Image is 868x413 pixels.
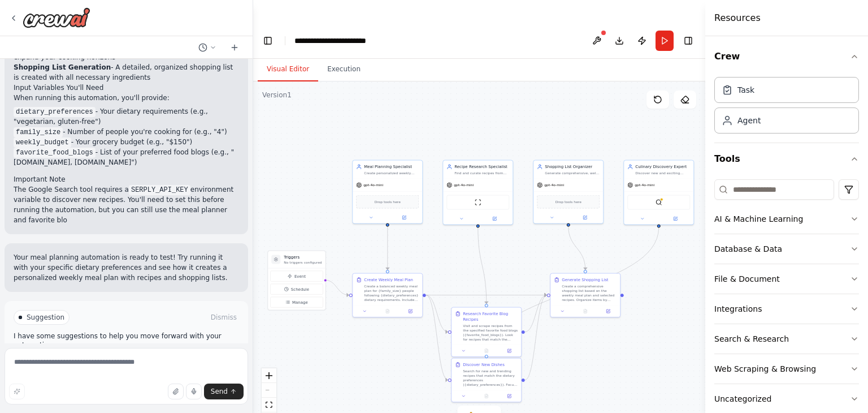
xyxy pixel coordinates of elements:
div: Generate Shopping List [562,277,608,283]
div: Search for new and trending recipes that match the dietary preferences ({dietary_preferences}). F... [463,369,518,387]
div: Recipe Research Specialist [454,164,509,170]
button: Open in side panel [500,393,519,399]
button: fit view [262,398,276,412]
div: Culinary Discovery ExpertDiscover new and exciting dishes that match dietary preferences ({dietar... [623,160,694,225]
h3: Triggers [284,255,322,260]
li: - A detailed, organized shopping list is created with all necessary ingredients [14,62,239,83]
button: Upload files [168,384,184,399]
div: Culinary Discovery Expert [635,164,690,170]
span: gpt-4o-mini [454,183,474,187]
div: Meal Planning Specialist [364,164,419,170]
button: Open in side panel [401,308,420,315]
g: Edge from 9e1908b6-8fc2-4470-a8ce-8e733208e91a to da22289f-bb62-402b-a47a-575f9b81909c [426,292,547,298]
div: Uncategorized [714,393,771,405]
button: File & Document [714,264,859,294]
button: Improve this prompt [9,384,25,399]
button: No output available [475,347,498,354]
div: Crew [714,72,859,143]
button: Open in side panel [388,214,420,221]
div: Integrations [714,303,762,315]
button: Hide left sidebar [260,33,276,49]
button: Hide right sidebar [680,33,696,49]
button: Open in side panel [659,216,692,222]
div: Shopping List Organizer [545,164,600,170]
span: Send [211,387,228,396]
div: AI & Machine Learning [714,213,803,225]
span: Schedule [291,286,309,292]
p: I have some suggestions to help you move forward with your automation. [14,332,239,350]
button: Manage [270,297,323,308]
div: Agent [737,115,761,126]
g: Edge from 224ecf46-09bb-4be3-abf8-0a762b8a9518 to da22289f-bb62-402b-a47a-575f9b81909c [525,292,547,383]
h2: Input Variables You'll Need [14,83,239,93]
div: Discover New DishesSearch for new and trending recipes that match the dietary preferences ({dieta... [451,358,522,403]
h2: Important Note [14,174,239,184]
p: The Google Search tool requires a environment variable to discover new recipes. You'll need to se... [14,184,239,225]
code: favorite_food_blogs [14,148,96,158]
button: Dismiss [209,312,239,323]
button: Visual Editor [258,58,318,81]
span: Suggestion [27,313,64,322]
div: Create Weekly Meal PlanCreate a balanced weekly meal plan for {family_size} people following {die... [352,273,423,317]
div: Shopping List OrganizerGenerate comprehensive, well-organized shopping lists based on the weekly ... [533,160,604,224]
div: Create personalized weekly meal plans based on dietary preferences ({dietary_preferences}), consi... [364,171,419,175]
img: ScrapeWebsiteTool [475,199,481,206]
div: Find and curate recipes from favorite food blogs ({favorite_food_blogs}) and discover new dishes ... [454,171,509,175]
g: Edge from 9e1908b6-8fc2-4470-a8ce-8e733208e91a to 2d88f59a-bb38-4dfd-bdd5-6f88d6421879 [426,292,448,335]
div: File & Document [714,273,780,285]
div: Create a comprehensive shopping list based on the weekly meal plan and selected recipes. Organize... [562,284,617,302]
button: Execution [318,58,370,81]
button: Open in side panel [500,347,519,354]
button: No output available [574,308,597,315]
span: Drop tools here [555,199,581,205]
div: Task [737,84,754,96]
g: Edge from cff6fc3d-a5e4-475d-a1b6-fc1c32cd0022 to 9e1908b6-8fc2-4470-a8ce-8e733208e91a [385,226,390,270]
div: Research Favorite Blog Recipes [463,311,518,322]
button: Crew [714,41,859,72]
button: Open in side panel [479,216,511,222]
div: Visit and scrape recipes from the specified favorite food blogs ({favorite_food_blogs}). Look for... [463,324,518,342]
button: Switch to previous chat [194,41,221,54]
g: Edge from cdd5db24-e735-4367-a37d-e11f50cbcfef to da22289f-bb62-402b-a47a-575f9b81909c [566,226,588,270]
img: SerplyWebSearchTool [656,199,662,206]
button: Send [204,384,244,399]
p: No triggers configured [284,260,322,265]
span: gpt-4o-mini [544,183,564,187]
div: Generate Shopping ListCreate a comprehensive shopping list based on the weekly meal plan and sele... [550,273,620,317]
div: Web Scraping & Browsing [714,363,816,375]
div: Generate comprehensive, well-organized shopping lists based on the weekly meal plan. Group items ... [545,171,600,175]
button: Start a new chat [225,41,244,54]
li: - Your grocery budget (e.g., "$150") [14,137,239,147]
span: gpt-4o-mini [363,183,383,187]
span: Drop tools here [375,199,401,205]
span: Manage [292,299,308,305]
div: Meal Planning SpecialistCreate personalized weekly meal plans based on dietary preferences ({diet... [352,160,423,224]
button: AI & Machine Learning [714,204,859,234]
div: Create Weekly Meal Plan [364,277,413,283]
code: family_size [14,127,63,137]
h4: Resources [714,11,761,25]
button: Tools [714,143,859,175]
button: Integrations [714,294,859,324]
button: Open in side panel [598,308,618,315]
button: Schedule [270,284,323,295]
button: Web Scraping & Browsing [714,354,859,384]
div: Discover New Dishes [463,362,505,368]
button: Search & Research [714,324,859,354]
g: Edge from 9e1908b6-8fc2-4470-a8ce-8e733208e91a to 224ecf46-09bb-4be3-abf8-0a762b8a9518 [426,292,448,383]
button: No output available [475,393,498,399]
button: zoom in [262,368,276,383]
span: Event [294,273,306,279]
div: Research Favorite Blog RecipesVisit and scrape recipes from the specified favorite food blogs ({f... [451,307,522,358]
span: gpt-4o-mini [635,183,654,187]
strong: Shopping List Generation [14,63,111,71]
code: weekly_budget [14,137,71,148]
li: - List of your preferred food blogs (e.g., "[DOMAIN_NAME], [DOMAIN_NAME]") [14,147,239,167]
img: Logo [23,7,90,28]
p: Your meal planning automation is ready to test! Try running it with your specific dietary prefere... [14,252,239,283]
code: SERPLY_API_KEY [129,185,190,195]
button: Click to speak your automation idea [186,384,202,399]
div: Discover new and exciting dishes that match dietary preferences ({dietary_preferences}) and intro... [635,171,690,175]
div: Create a balanced weekly meal plan for {family_size} people following {dietary_preferences} dieta... [364,284,419,302]
button: Database & Data [714,234,859,264]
